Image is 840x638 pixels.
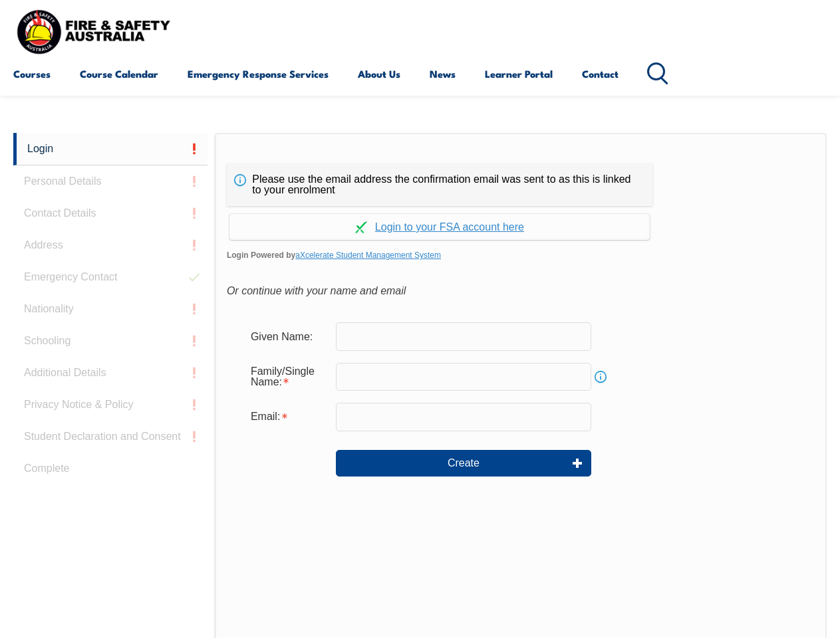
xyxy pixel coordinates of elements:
[355,221,367,233] img: Log in withaxcelerate
[485,58,553,90] a: Learner Portal
[591,368,610,386] a: Info
[295,251,441,260] a: aXcelerate Student Management System
[227,163,652,206] div: Please use the email address the confirmation email was sent to as this is linked to your enrolment
[336,450,591,477] button: Create
[358,58,400,90] a: About Us
[227,245,815,265] span: Login Powered by
[13,133,208,165] a: Login
[430,58,456,90] a: News
[240,359,336,395] div: Family/Single Name is required.
[240,324,336,349] div: Given Name:
[188,58,329,90] a: Emergency Response Services
[240,404,336,429] div: Email is required.
[13,58,51,90] a: Courses
[80,58,158,90] a: Course Calendar
[582,58,619,90] a: Contact
[227,281,815,301] div: Or continue with your name and email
